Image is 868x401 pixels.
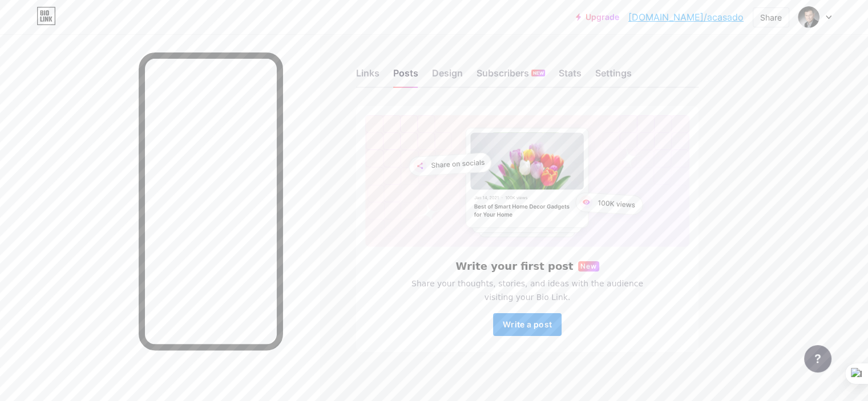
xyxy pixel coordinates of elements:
div: Design [432,66,463,87]
h6: Write your first post [455,261,573,272]
div: Links [356,66,380,87]
a: Upgrade [576,13,619,22]
div: Posts [393,66,418,87]
div: Share [760,11,782,23]
div: Settings [595,66,632,87]
span: Write a post [503,319,552,329]
span: Share your thoughts, stories, and ideas with the audience visiting your Bio Link. [398,277,657,304]
div: Stats [559,66,582,87]
span: NEW [533,70,544,76]
span: New [580,261,597,272]
img: Antonio Casado [798,6,819,28]
button: Write a post [493,313,562,336]
div: Subscribers [477,66,545,87]
a: [DOMAIN_NAME]/acasado [628,10,744,24]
